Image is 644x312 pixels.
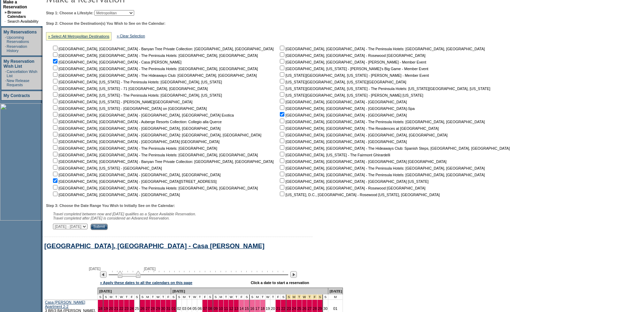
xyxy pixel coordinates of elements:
[333,306,337,311] a: 01
[52,166,162,170] nobr: [GEOGRAPHIC_DATA], [US_STATE] - [GEOGRAPHIC_DATA]
[219,306,223,311] a: 10
[312,295,317,300] td: Thanksgiving
[119,306,123,311] a: 22
[52,186,258,190] nobr: [GEOGRAPHIC_DATA], [GEOGRAPHIC_DATA] - The Peninsula Hotels: [GEOGRAPHIC_DATA], [GEOGRAPHIC_DATA]
[53,216,170,220] nobr: Travel completed after [DATE] is considered an Advanced Reservation.
[278,47,485,51] nobr: [GEOGRAPHIC_DATA], [GEOGRAPHIC_DATA] - The Peninsula Hotels: [GEOGRAPHIC_DATA], [GEOGRAPHIC_DATA]
[290,271,297,278] img: Next
[278,179,429,184] nobr: [GEOGRAPHIC_DATA], [GEOGRAPHIC_DATA] - [GEOGRAPHIC_DATA] [US_STATE]
[52,113,234,117] nobr: [GEOGRAPHIC_DATA], [GEOGRAPHIC_DATA] - [GEOGRAPHIC_DATA], [GEOGRAPHIC_DATA] Exotica
[171,288,328,295] td: [DATE]
[278,87,490,91] nobr: [US_STATE][GEOGRAPHIC_DATA], [US_STATE] - The Peninsula Hotels: [US_STATE][GEOGRAPHIC_DATA], [US_...
[278,93,423,97] nobr: [US_STATE][GEOGRAPHIC_DATA], [US_STATE] - [PERSON_NAME] [US_STATE]
[278,80,406,84] nobr: [US_STATE][GEOGRAPHIC_DATA], [US_STATE][GEOGRAPHIC_DATA]
[292,295,297,300] td: Thanksgiving
[278,173,485,177] nobr: [GEOGRAPHIC_DATA], [GEOGRAPHIC_DATA] - The Peninsula Hotels: [GEOGRAPHIC_DATA], [GEOGRAPHIC_DATA]
[52,67,258,71] nobr: [GEOGRAPHIC_DATA], [GEOGRAPHIC_DATA] - The Peninsula Hotels: [GEOGRAPHIC_DATA], [GEOGRAPHIC_DATA]
[171,306,176,311] a: 01
[52,87,208,91] nobr: [GEOGRAPHIC_DATA], [US_STATE] - 71 [GEOGRAPHIC_DATA], [GEOGRAPHIC_DATA]
[146,306,150,311] a: 27
[45,300,85,309] a: Casa [PERSON_NAME] Apartment 2-2
[250,306,254,311] a: 16
[313,306,317,311] a: 28
[177,306,181,311] a: 02
[187,306,192,311] a: 04
[323,306,328,311] a: 30
[52,173,221,177] nobr: [GEOGRAPHIC_DATA], [GEOGRAPHIC_DATA] - [GEOGRAPHIC_DATA], [GEOGRAPHIC_DATA]
[224,306,228,311] a: 11
[213,295,219,300] td: S
[255,295,260,300] td: M
[103,295,109,300] td: S
[245,306,249,311] a: 15
[52,153,258,157] nobr: [GEOGRAPHIC_DATA], [GEOGRAPHIC_DATA] - The Peninsula Hotels: [GEOGRAPHIC_DATA], [GEOGRAPHIC_DATA]
[278,113,407,117] nobr: [GEOGRAPHIC_DATA], [GEOGRAPHIC_DATA] - [GEOGRAPHIC_DATA]
[7,69,37,78] a: Cancellation Wish List
[155,295,161,300] td: W
[278,120,485,124] nobr: [GEOGRAPHIC_DATA], [GEOGRAPHIC_DATA] - The Peninsula Hotels: [GEOGRAPHIC_DATA], [GEOGRAPHIC_DATA]
[53,212,196,216] span: Travel completed between now and [DATE] qualifies as a Space Available Reservation.
[171,295,177,300] td: S
[278,153,390,157] nobr: [GEOGRAPHIC_DATA], [US_STATE] - The Fairmont Ghirardelli
[297,306,301,311] a: 25
[145,295,151,300] td: M
[5,44,6,53] td: ·
[182,306,186,311] a: 03
[52,140,220,144] nobr: [GEOGRAPHIC_DATA], [GEOGRAPHIC_DATA] - [GEOGRAPHIC_DATA] [GEOGRAPHIC_DATA]
[203,306,207,311] a: 07
[100,281,192,285] a: » Apply these dates to all the calendars on this page
[161,306,165,311] a: 30
[281,306,285,311] a: 22
[52,53,258,58] nobr: [GEOGRAPHIC_DATA], [GEOGRAPHIC_DATA] - The Peninsula Hotels: [GEOGRAPHIC_DATA], [GEOGRAPHIC_DATA]
[192,295,197,300] td: W
[278,146,510,150] nobr: [GEOGRAPHIC_DATA], [GEOGRAPHIC_DATA] - The Hideaways Club: Spanish Steps, [GEOGRAPHIC_DATA], [GEO...
[250,295,255,300] td: S
[52,159,274,164] nobr: [GEOGRAPHIC_DATA], [GEOGRAPHIC_DATA] - Banyan Tree Private Collection: [GEOGRAPHIC_DATA], [GEOGRA...
[48,34,109,38] a: » Select All Metropolitan Destinations
[182,295,187,300] td: M
[278,159,446,164] nobr: [GEOGRAPHIC_DATA], [GEOGRAPHIC_DATA] - [GEOGRAPHIC_DATA] [GEOGRAPHIC_DATA]
[270,295,276,300] td: T
[52,80,222,84] nobr: [GEOGRAPHIC_DATA], [US_STATE] - The Peninsula Hotels: [GEOGRAPHIC_DATA], [US_STATE]
[151,306,155,311] a: 28
[278,100,407,104] nobr: [GEOGRAPHIC_DATA], [GEOGRAPHIC_DATA] - [GEOGRAPHIC_DATA]
[98,306,102,311] a: 18
[255,306,260,311] a: 17
[100,271,107,278] img: Previous
[278,73,429,77] nobr: [US_STATE][GEOGRAPHIC_DATA], [US_STATE] - [PERSON_NAME] - Member Event
[44,242,264,250] a: [GEOGRAPHIC_DATA], [GEOGRAPHIC_DATA] - Casa [PERSON_NAME]
[177,295,182,300] td: S
[104,306,108,311] a: 19
[140,295,145,300] td: S
[292,306,296,311] a: 24
[156,306,160,311] a: 29
[91,224,108,230] input: Submit
[276,306,280,311] a: 21
[52,60,182,64] nobr: [GEOGRAPHIC_DATA], [GEOGRAPHIC_DATA] - Casa [PERSON_NAME]
[261,306,265,311] a: 18
[266,306,270,311] a: 19
[166,306,170,311] a: 31
[5,35,6,44] td: ·
[7,19,38,23] a: Search Availability
[3,59,34,69] a: My Reservation Wish List
[251,281,309,285] div: Click a date to start a reservation
[198,306,202,311] a: 06
[281,295,286,300] td: S
[328,295,343,300] td: M
[234,306,238,311] a: 13
[318,306,322,311] a: 29
[307,295,312,300] td: Thanksgiving
[98,288,171,295] td: [DATE]
[52,133,261,137] nobr: [GEOGRAPHIC_DATA], [GEOGRAPHIC_DATA] - [GEOGRAPHIC_DATA]: [GEOGRAPHIC_DATA], [GEOGRAPHIC_DATA]
[278,67,428,71] nobr: [GEOGRAPHIC_DATA], [US_STATE] - [PERSON_NAME]'s Big Game - Member Event
[187,295,192,300] td: T
[98,295,103,300] td: S
[114,295,119,300] td: T
[5,69,6,78] td: ·
[129,295,135,300] td: F
[166,295,171,300] td: F
[7,35,29,44] a: Upcoming Reservations
[278,166,485,170] nobr: [GEOGRAPHIC_DATA], [GEOGRAPHIC_DATA] - The Peninsula Hotels: [GEOGRAPHIC_DATA], [GEOGRAPHIC_DATA]
[46,11,93,15] b: Step 1: Choose a Lifestyle:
